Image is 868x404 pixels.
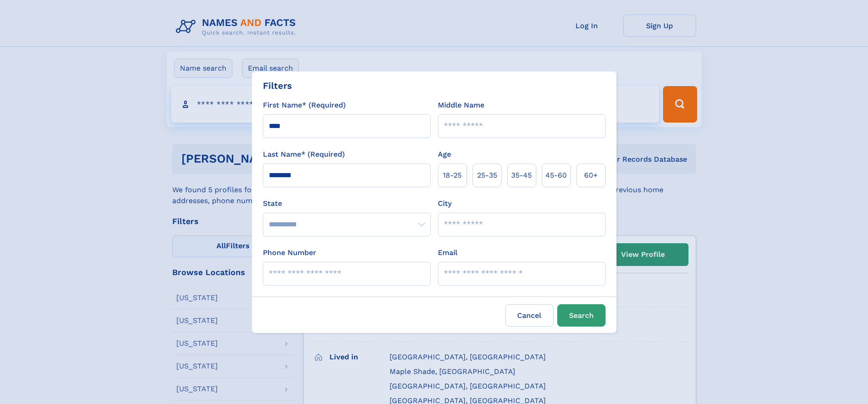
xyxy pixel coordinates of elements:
label: Age [438,149,451,160]
label: State [263,198,431,209]
span: 25‑35 [477,170,497,181]
label: Last Name* (Required) [263,149,345,160]
div: Filters [263,79,292,92]
label: First Name* (Required) [263,100,346,111]
label: Cancel [505,304,554,327]
span: 18‑25 [443,170,462,181]
label: Middle Name [438,100,484,111]
label: Email [438,247,457,258]
label: Phone Number [263,247,316,258]
label: City [438,198,452,209]
span: 45‑60 [545,170,567,181]
span: 35‑45 [511,170,532,181]
button: Search [557,304,606,327]
span: 60+ [584,170,598,181]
